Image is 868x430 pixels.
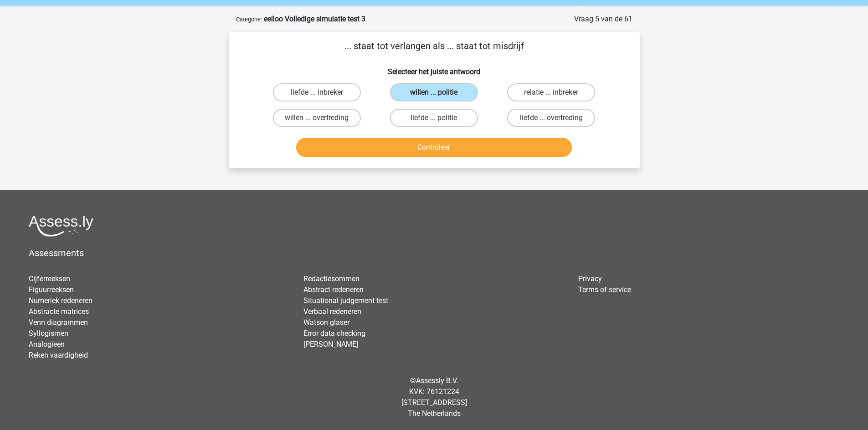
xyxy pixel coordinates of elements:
[303,296,388,305] a: Situational judgement test
[303,274,360,283] a: Redactiesommen
[273,109,361,127] label: willen ... overtreding
[416,376,458,385] a: Assessly B.V.
[22,368,846,426] div: © KVK: 76121224 [STREET_ADDRESS] The Netherlands
[273,83,361,101] label: liefde ... inbreker
[236,16,262,23] small: Categorie:
[243,39,625,53] p: ... staat tot verlangen als ... staat tot misdrijf
[303,307,361,316] a: Verbaal redeneren
[578,274,602,283] a: Privacy
[303,340,358,349] a: [PERSON_NAME]
[390,83,478,101] label: willen ... politie
[264,15,365,23] strong: eelloo Volledige simulatie test 3
[29,318,88,327] a: Venn diagrammen
[29,351,88,359] a: Reken vaardigheid
[243,60,625,76] h6: Selecteer het juiste antwoord
[507,109,595,127] label: liefde ... overtreding
[29,329,68,338] a: Syllogismen
[507,83,595,101] label: relatie ... inbreker
[390,109,478,127] label: liefde ... politie
[296,138,572,157] button: Controleer
[29,296,92,305] a: Numeriek redeneren
[29,248,839,258] h5: Assessments
[578,285,631,294] a: Terms of service
[29,307,89,316] a: Abstracte matrices
[303,285,364,294] a: Abstract redeneren
[303,329,365,338] a: Error data checking
[303,318,349,327] a: Watson glaser
[29,285,74,294] a: Figuurreeksen
[29,340,65,349] a: Analogieen
[29,274,70,283] a: Cijferreeksen
[29,215,93,237] img: Assessly logo
[574,14,632,25] div: Vraag 5 van de 61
